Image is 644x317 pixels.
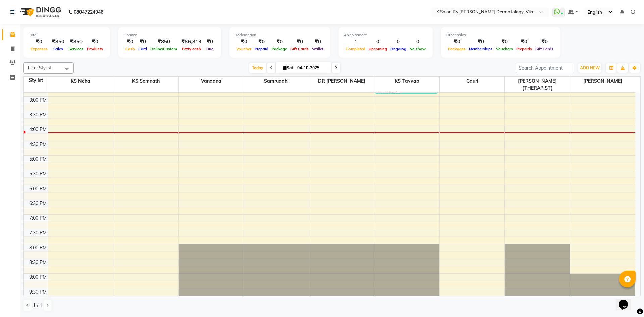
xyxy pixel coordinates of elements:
[235,47,253,51] span: Voucher
[408,47,427,51] span: No show
[446,38,467,46] div: ₹0
[113,77,178,85] span: KS Somnath
[28,288,48,296] div: 9:30 PM
[253,38,270,46] div: ₹0
[270,47,289,51] span: Package
[28,170,48,177] div: 5:30 PM
[534,47,555,51] span: Gift Cards
[28,244,48,251] div: 8:00 PM
[344,38,367,46] div: 1
[253,47,270,51] span: Prepaid
[137,38,149,46] div: ₹0
[17,3,63,21] img: logo
[235,38,253,46] div: ₹0
[389,47,408,51] span: Ongoing
[179,38,204,46] div: ₹86,813
[124,47,137,51] span: Cash
[33,302,42,309] span: 1 / 1
[281,65,295,70] span: Sat
[295,63,329,73] input: 2025-10-04
[309,77,374,85] span: DR [PERSON_NAME]
[52,47,65,51] span: Sales
[515,38,534,46] div: ₹0
[580,65,600,70] span: ADD NEW
[28,156,48,163] div: 5:00 PM
[515,47,534,51] span: Prepaids
[28,126,48,133] div: 4:00 PM
[534,38,555,46] div: ₹0
[374,77,439,85] span: KS Tayyab
[289,38,310,46] div: ₹0
[28,141,48,148] div: 4:30 PM
[28,259,48,266] div: 8:30 PM
[180,47,203,51] span: Petty cash
[149,38,179,46] div: ₹850
[124,38,137,46] div: ₹0
[24,77,48,84] div: Stylist
[28,185,48,192] div: 6:00 PM
[344,47,367,51] span: Completed
[289,47,310,51] span: Gift Cards
[49,38,67,46] div: ₹850
[367,47,389,51] span: Upcoming
[67,38,85,46] div: ₹850
[28,200,48,207] div: 6:30 PM
[179,77,244,85] span: Vandana
[29,38,49,46] div: ₹0
[467,38,494,46] div: ₹0
[578,63,601,73] button: ADD NEW
[67,47,85,51] span: Services
[74,3,103,21] b: 08047224946
[440,77,505,85] span: Gauri
[389,38,408,46] div: 0
[446,47,467,51] span: Packages
[516,63,574,73] input: Search Appointment
[344,32,427,38] div: Appointment
[124,32,216,38] div: Finance
[494,47,515,51] span: Vouchers
[48,77,113,85] span: KS Neha
[244,77,309,85] span: Samruddhi
[85,38,105,46] div: ₹0
[467,47,494,51] span: Memberships
[205,47,215,51] span: Due
[28,97,48,104] div: 3:00 PM
[28,111,48,118] div: 3:30 PM
[505,77,570,92] span: [PERSON_NAME](THERAPIST)
[28,65,51,70] span: Filter Stylist
[29,32,105,38] div: Total
[367,38,389,46] div: 0
[616,290,637,310] iframe: chat widget
[85,47,105,51] span: Products
[249,63,266,73] span: Today
[446,32,555,38] div: Other sales
[270,38,289,46] div: ₹0
[310,47,325,51] span: Wallet
[137,47,149,51] span: Card
[408,38,427,46] div: 0
[570,77,635,85] span: [PERSON_NAME]
[28,229,48,236] div: 7:30 PM
[494,38,515,46] div: ₹0
[29,47,49,51] span: Expenses
[28,215,48,222] div: 7:00 PM
[204,38,216,46] div: ₹0
[149,47,179,51] span: Online/Custom
[28,274,48,281] div: 9:00 PM
[310,38,325,46] div: ₹0
[235,32,325,38] div: Redemption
